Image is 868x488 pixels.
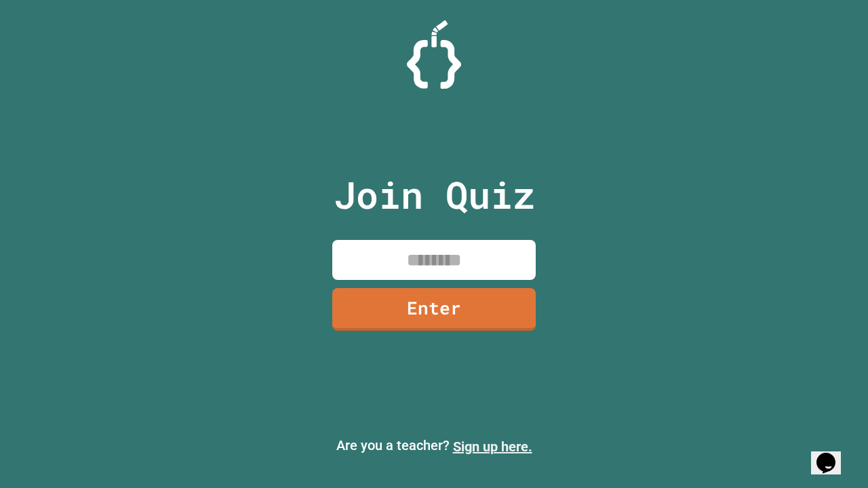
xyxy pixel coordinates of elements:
a: Sign up here. [453,439,532,455]
iframe: chat widget [811,434,854,474]
p: Are you a teacher? [11,435,857,457]
iframe: chat widget [755,375,854,432]
a: Enter [332,288,536,331]
img: Logo.svg [407,20,461,89]
p: Join Quiz [334,167,535,223]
